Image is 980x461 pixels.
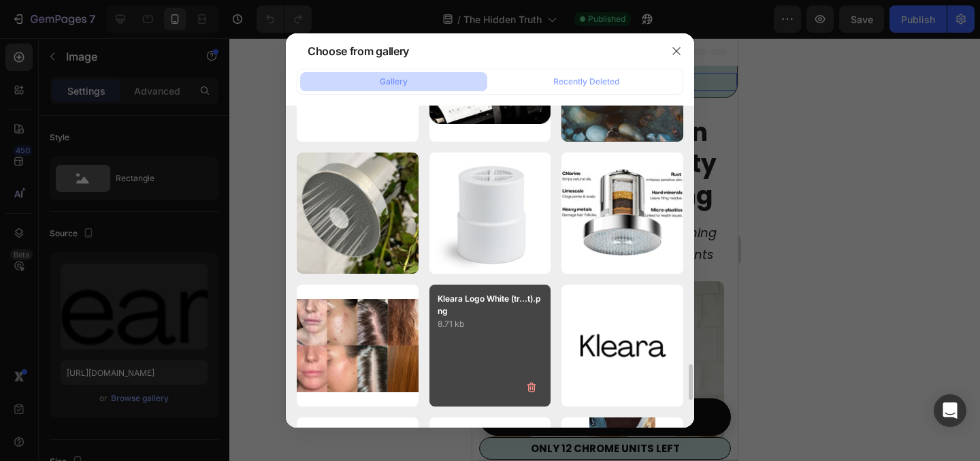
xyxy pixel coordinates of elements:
p: ONLY 12 CHROME UNITS LEFT [9,401,257,419]
button: Recently Deleted [493,72,680,91]
h2: How to stop your water from ruining your hair and skincare investments [14,182,252,229]
h2: The Real Reason Your $300 Beauty Routine is Failing [14,78,252,176]
div: Open Intercom Messenger [934,394,966,427]
img: image [561,285,683,407]
div: Recently Deleted [553,76,619,88]
button: Gallery [300,72,487,91]
a: 40% OFF - ENDS [DATE] [7,360,259,398]
img: image [297,153,419,274]
span: iPhone 13 Pro ( 390 px) [73,7,161,20]
img: image [297,299,419,392]
p: 8.71 kb [438,317,543,331]
div: Choose from gallery [308,43,409,59]
img: gempages_572648250075514080-41971ec0-49a7-4ec8-8f84-195a5da38f0b.png [102,35,163,52]
div: Gallery [380,76,408,88]
p: Kleara Logo White (tr...t).png [438,293,543,317]
img: image [561,170,683,256]
img: image [429,153,551,274]
p: 40% OFF - ENDS [DATE] [61,368,204,390]
img: gempages_572648250075514080-fa916257-db8f-42e4-945b-6014e078cb9d.webp [14,243,252,422]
